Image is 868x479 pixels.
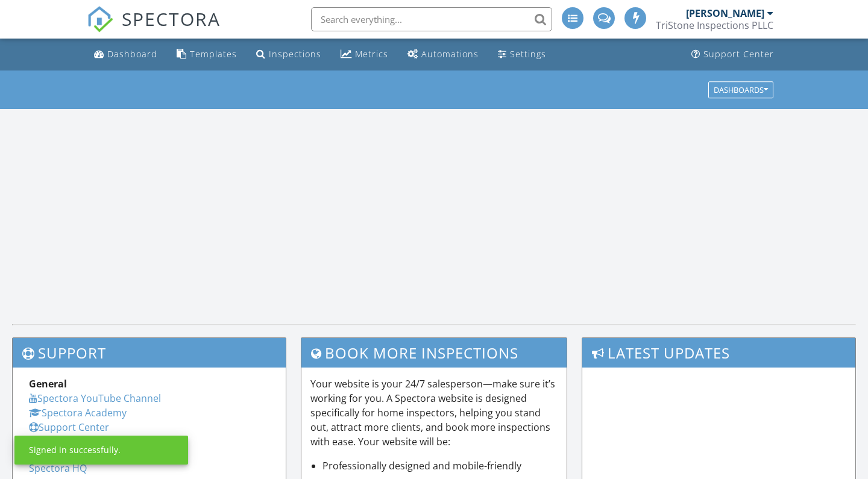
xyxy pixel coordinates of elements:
div: Automations [421,48,479,60]
div: Dashboard [107,48,157,60]
a: Spectora HQ [29,462,87,475]
div: Templates [190,48,237,60]
div: Settings [510,48,546,60]
a: Automations (Advanced) [403,43,483,66]
a: Settings [493,43,551,66]
div: Dashboards [714,86,768,94]
button: Dashboards [708,81,773,98]
img: The Best Home Inspection Software - Spectora [87,6,113,33]
div: TriStone Inspections PLLC [656,19,773,31]
li: Professionally designed and mobile-friendly [322,459,558,473]
h3: Book More Inspections [301,338,567,368]
input: Search everything... [311,7,552,31]
div: [PERSON_NAME] [686,7,764,19]
a: Spectora YouTube Channel [29,392,161,405]
p: Your website is your 24/7 salesperson—make sure it’s working for you. A Spectora website is desig... [310,377,558,449]
div: Signed in successfully. [29,444,121,456]
div: Metrics [355,48,388,60]
a: SPECTORA [87,16,221,42]
a: Dashboard [89,43,162,66]
strong: General [29,377,67,390]
a: Support Center [687,43,779,66]
div: Support Center [703,48,774,60]
div: Inspections [269,48,321,60]
a: Support Center [29,421,109,434]
h3: Latest Updates [582,338,855,368]
a: Templates [172,43,242,66]
span: SPECTORA [122,6,221,31]
a: Inspections [251,43,326,66]
a: Metrics [336,43,393,66]
a: Spectora Academy [29,406,127,419]
h3: Support [13,338,286,368]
